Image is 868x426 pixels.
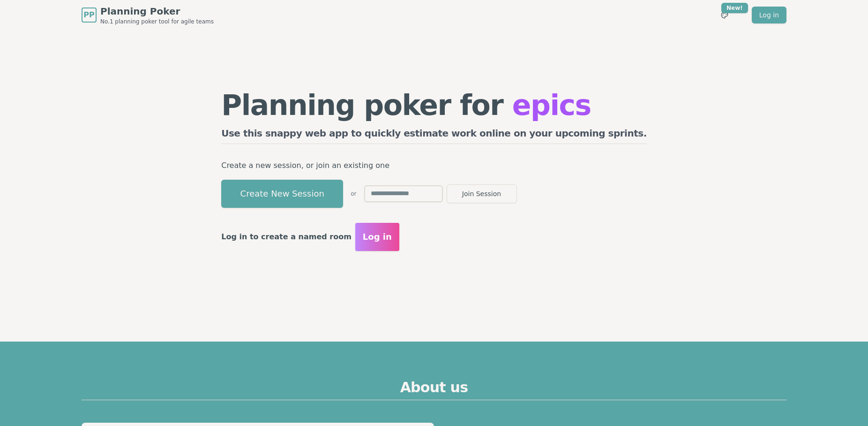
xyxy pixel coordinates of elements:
h2: About us [82,379,786,400]
button: Log in [355,223,399,251]
a: Log in [752,7,786,23]
span: or [351,190,356,198]
div: New! [721,3,748,13]
a: PPPlanning PokerNo.1 planning poker tool for agile teams [82,5,214,25]
p: Log in to create a named room [221,230,352,243]
button: Join Session [447,184,517,203]
button: Create New Session [221,180,343,208]
span: epics [512,89,591,122]
button: New! [716,7,733,23]
span: Log in [363,230,392,243]
h2: Use this snappy web app to quickly estimate work online on your upcoming sprints. [221,127,647,144]
span: No.1 planning poker tool for agile teams [100,18,214,25]
p: Create a new session, or join an existing one [221,159,647,172]
h1: Planning poker for [221,91,647,119]
span: PP [83,9,94,21]
span: Planning Poker [100,5,214,18]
